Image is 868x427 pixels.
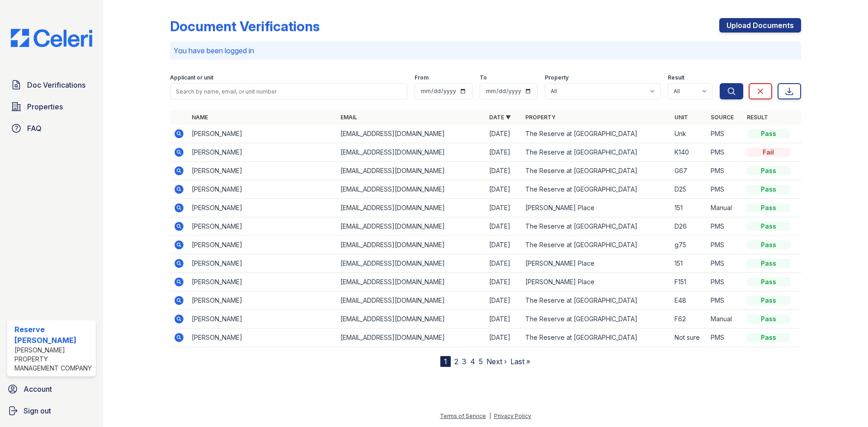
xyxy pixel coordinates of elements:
[489,413,491,419] div: |
[337,180,486,199] td: [EMAIL_ADDRESS][DOMAIN_NAME]
[486,162,522,180] td: [DATE]
[671,291,707,310] td: E48
[27,101,63,112] span: Properties
[24,405,51,416] span: Sign out
[415,74,429,81] label: From
[707,328,743,347] td: PMS
[27,123,42,134] span: FAQ
[494,413,531,419] a: Privacy Policy
[671,254,707,273] td: 151
[671,125,707,143] td: Unk
[671,236,707,254] td: g75
[337,254,486,273] td: [EMAIL_ADDRESS][DOMAIN_NAME]
[671,180,707,199] td: D25
[489,114,511,121] a: Date ▼
[525,114,556,121] a: Property
[470,357,475,366] a: 4
[522,162,670,180] td: The Reserve at [GEOGRAPHIC_DATA]
[337,143,486,162] td: [EMAIL_ADDRESS][DOMAIN_NAME]
[522,254,670,273] td: [PERSON_NAME] Place
[188,254,337,273] td: [PERSON_NAME]
[462,357,467,366] a: 3
[340,114,357,121] a: Email
[747,185,790,194] div: Pass
[522,273,670,291] td: [PERSON_NAME] Place
[479,357,483,366] a: 5
[747,203,790,212] div: Pass
[711,114,734,121] a: Source
[671,143,707,162] td: K140
[4,380,99,398] a: Account
[440,356,451,367] div: 1
[337,162,486,180] td: [EMAIL_ADDRESS][DOMAIN_NAME]
[747,277,790,286] div: Pass
[522,217,670,236] td: The Reserve at [GEOGRAPHIC_DATA]
[14,346,92,373] div: [PERSON_NAME] Property Management Company
[510,357,530,366] a: Last »
[707,217,743,236] td: PMS
[188,236,337,254] td: [PERSON_NAME]
[671,328,707,347] td: Not sure
[522,199,670,217] td: [PERSON_NAME] Place
[486,310,522,328] td: [DATE]
[27,80,85,90] span: Doc Verifications
[4,402,99,420] a: Sign out
[7,76,96,94] a: Doc Verifications
[486,125,522,143] td: [DATE]
[486,236,522,254] td: [DATE]
[707,199,743,217] td: Manual
[337,273,486,291] td: [EMAIL_ADDRESS][DOMAIN_NAME]
[188,125,337,143] td: [PERSON_NAME]
[668,74,684,81] label: Result
[675,114,688,121] a: Unit
[747,240,790,249] div: Pass
[170,18,320,34] div: Document Verifications
[522,328,670,347] td: The Reserve at [GEOGRAPHIC_DATA]
[486,273,522,291] td: [DATE]
[522,143,670,162] td: The Reserve at [GEOGRAPHIC_DATA]
[747,296,790,305] div: Pass
[454,357,458,366] a: 2
[188,180,337,199] td: [PERSON_NAME]
[747,259,790,268] div: Pass
[174,45,797,56] p: You have been logged in
[671,162,707,180] td: G67
[707,310,743,328] td: Manual
[707,143,743,162] td: PMS
[522,180,670,199] td: The Reserve at [GEOGRAPHIC_DATA]
[486,143,522,162] td: [DATE]
[707,273,743,291] td: PMS
[707,291,743,310] td: PMS
[486,217,522,236] td: [DATE]
[707,125,743,143] td: PMS
[545,74,569,81] label: Property
[337,236,486,254] td: [EMAIL_ADDRESS][DOMAIN_NAME]
[188,328,337,347] td: [PERSON_NAME]
[747,222,790,231] div: Pass
[747,314,790,324] div: Pass
[671,310,707,328] td: F62
[337,328,486,347] td: [EMAIL_ADDRESS][DOMAIN_NAME]
[719,18,801,33] a: Upload Documents
[188,310,337,328] td: [PERSON_NAME]
[486,291,522,310] td: [DATE]
[188,199,337,217] td: [PERSON_NAME]
[486,254,522,273] td: [DATE]
[4,29,99,47] img: CE_Logo_Blue-a8612792a0a2168367f1c8372b55b34899dd931a85d93a1a3d3e32e68fde9ad4.png
[337,310,486,328] td: [EMAIL_ADDRESS][DOMAIN_NAME]
[747,333,790,342] div: Pass
[747,148,790,157] div: Fail
[7,98,96,116] a: Properties
[14,324,92,346] div: Reserve [PERSON_NAME]
[486,180,522,199] td: [DATE]
[486,199,522,217] td: [DATE]
[522,291,670,310] td: The Reserve at [GEOGRAPHIC_DATA]
[188,217,337,236] td: [PERSON_NAME]
[747,166,790,175] div: Pass
[337,217,486,236] td: [EMAIL_ADDRESS][DOMAIN_NAME]
[7,119,96,137] a: FAQ
[337,199,486,217] td: [EMAIL_ADDRESS][DOMAIN_NAME]
[707,162,743,180] td: PMS
[671,273,707,291] td: F151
